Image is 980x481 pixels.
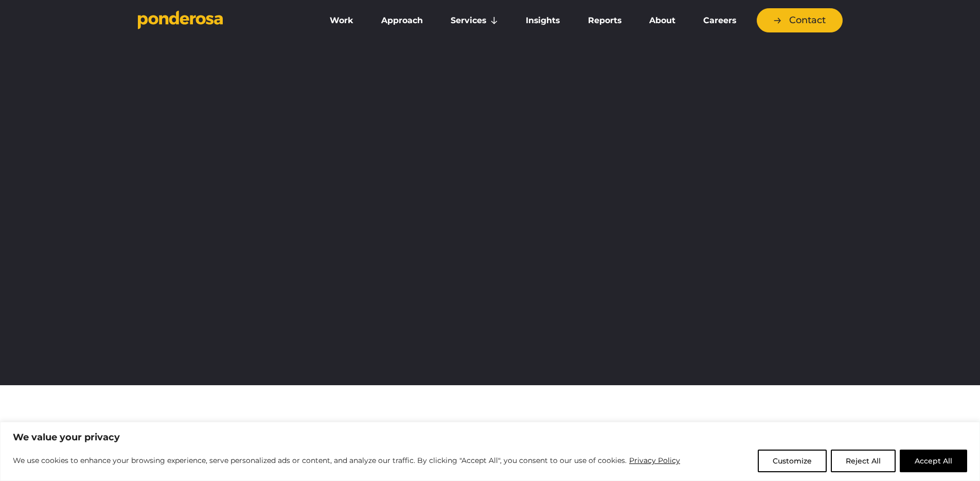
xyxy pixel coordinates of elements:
a: Privacy Policy [629,454,681,467]
a: About [637,10,687,31]
button: Customize [758,450,827,472]
a: Approach [369,10,435,31]
a: Careers [691,10,748,31]
a: Contact [757,8,843,32]
a: Services [439,10,510,31]
a: Insights [514,10,572,31]
a: Reports [576,10,633,31]
button: Reject All [831,450,896,472]
p: We use cookies to enhance your browsing experience, serve personalized ads or content, and analyz... [13,454,681,467]
p: We value your privacy [13,431,967,443]
button: Accept All [900,450,967,472]
a: Work [318,10,365,31]
a: Go to homepage [138,10,302,31]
